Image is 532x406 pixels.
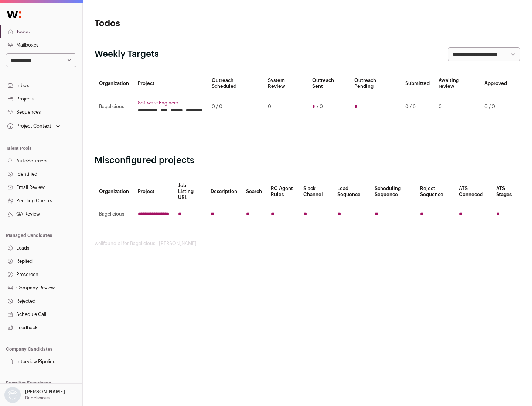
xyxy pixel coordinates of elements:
th: Submitted [401,73,434,94]
button: Open dropdown [6,121,62,131]
td: Bagelicious [95,205,133,223]
th: Outreach Sent [308,73,350,94]
td: 0 / 0 [207,94,263,120]
footer: wellfound:ai for Bagelicious - [PERSON_NAME] [95,241,520,247]
th: Description [206,178,242,205]
th: Slack Channel [299,178,333,205]
th: Organization [95,178,133,205]
th: Outreach Pending [350,73,400,94]
th: RC Agent Rules [266,178,299,205]
th: Lead Sequence [333,178,370,205]
img: nopic.png [4,387,21,403]
button: Open dropdown [3,387,66,403]
div: Project Context [6,123,51,129]
th: Job Listing URL [174,178,206,205]
th: Approved [480,73,511,94]
th: Project [133,178,174,205]
h2: Misconfigured projects [95,155,520,166]
td: 0 [263,94,307,120]
th: Organization [95,73,133,94]
th: ATS Stages [492,178,520,205]
th: Scheduling Sequence [370,178,416,205]
td: Bagelicious [95,94,133,120]
h1: Todos [95,18,236,30]
th: System Review [263,73,307,94]
th: Outreach Scheduled [207,73,263,94]
td: 0 / 6 [401,94,434,120]
td: 0 [434,94,480,120]
th: Reject Sequence [416,178,455,205]
img: Wellfound [3,7,25,22]
p: [PERSON_NAME] [25,389,65,395]
a: Software Engineer [138,100,203,106]
h2: Weekly Targets [95,48,159,60]
th: Search [242,178,266,205]
th: Project [133,73,207,94]
p: Bagelicious [25,395,50,401]
span: / 0 [317,104,323,110]
th: ATS Conneced [454,178,491,205]
th: Awaiting review [434,73,480,94]
td: 0 / 0 [480,94,511,120]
